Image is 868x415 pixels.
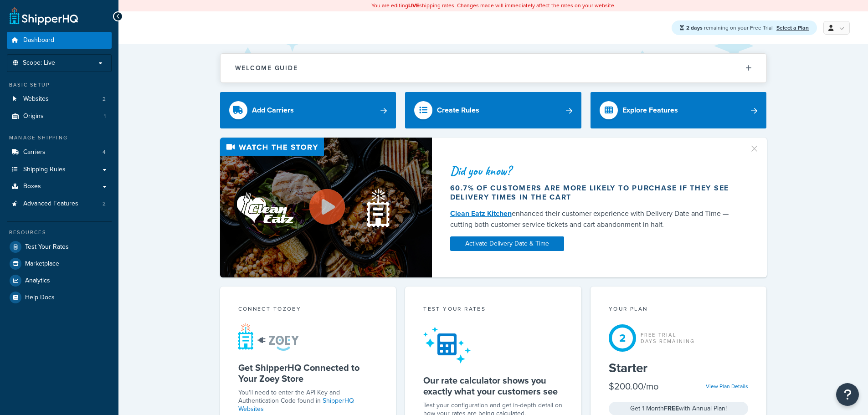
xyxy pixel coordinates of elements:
[7,239,112,255] a: Test Your Rates
[220,92,396,128] a: Add Carriers
[423,375,563,397] h5: Our rate calculator shows you exactly what your customers see
[238,323,299,351] img: connect-shq-zoey-e3e3ca4d.svg
[7,195,112,212] li: Advanced Features
[103,200,106,208] span: 2
[7,289,112,306] a: Help Docs
[7,195,112,212] a: Advanced Features2
[23,166,66,174] span: Shipping Rules
[836,383,859,406] button: Open Resource Center
[686,24,774,32] span: remaining on your Free Trial
[25,294,55,302] span: Help Docs
[238,362,378,384] h5: Get ShipperHQ Connected to Your Zoey Store
[776,24,809,32] a: Select a Plan
[23,183,41,190] span: Boxes
[25,277,50,285] span: Analytics
[706,382,748,390] a: View Plan Details
[23,200,78,208] span: Advanced Features
[23,113,44,120] span: Origins
[7,134,112,142] div: Manage Shipping
[591,92,767,128] a: Explore Features
[23,149,46,156] span: Carriers
[450,236,564,251] a: Activate Delivery Date & Time
[7,229,112,236] div: Resources
[7,161,112,178] a: Shipping Rules
[25,243,69,251] span: Test Your Rates
[609,361,749,375] h5: Starter
[450,184,738,202] div: 60.7% of customers are more likely to purchase if they see delivery times in the cart
[7,144,112,161] a: Carriers4
[450,164,738,177] div: Did you know?
[7,81,112,89] div: Basic Setup
[103,95,106,103] span: 2
[23,95,49,103] span: Websites
[664,404,679,413] strong: FREE
[641,332,695,344] div: Free Trial Days Remaining
[23,59,55,67] span: Scope: Live
[252,104,294,117] div: Add Carriers
[7,91,112,108] a: Websites2
[104,113,106,120] span: 1
[7,272,112,289] a: Analytics
[450,208,738,230] div: enhanced their customer experience with Delivery Date and Time — cutting both customer service ti...
[238,305,378,315] div: Connect to Zoey
[7,91,112,108] li: Websites
[7,108,112,125] li: Origins
[622,104,678,117] div: Explore Features
[437,104,479,117] div: Create Rules
[7,32,112,49] a: Dashboard
[235,65,298,72] h2: Welcome Guide
[408,1,419,10] b: LIVE
[25,260,59,268] span: Marketplace
[7,256,112,272] a: Marketplace
[686,24,703,32] strong: 2 days
[450,208,512,219] a: Clean Eatz Kitchen
[238,396,354,414] a: ShipperHQ Websites
[609,324,636,352] div: 2
[609,305,749,315] div: Your Plan
[220,138,432,277] img: Video thumbnail
[423,305,563,315] div: Test your rates
[103,149,106,156] span: 4
[7,144,112,161] li: Carriers
[238,389,378,413] p: You'll need to enter the API Key and Authentication Code found in
[609,380,658,393] div: $200.00/mo
[7,178,112,195] a: Boxes
[23,36,54,44] span: Dashboard
[405,92,581,128] a: Create Rules
[7,108,112,125] a: Origins1
[221,54,766,82] button: Welcome Guide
